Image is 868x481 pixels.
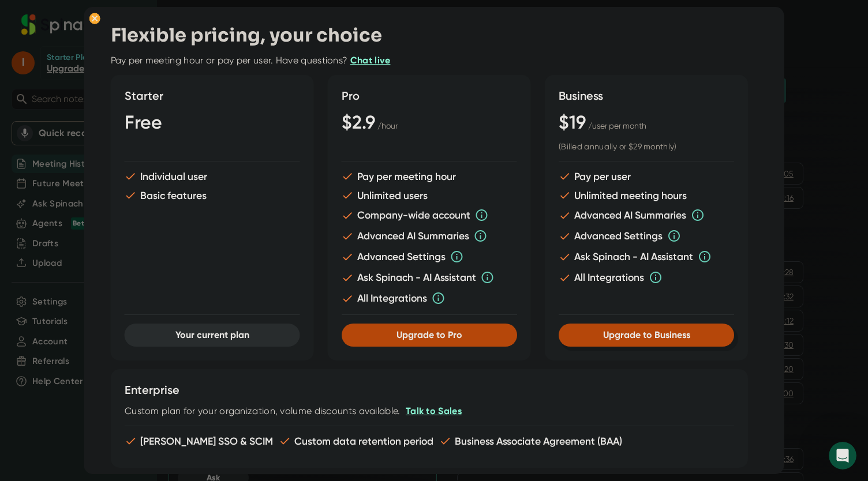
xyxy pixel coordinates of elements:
span: $2.9 [342,111,375,133]
li: All Integrations [342,291,517,305]
li: Basic features [125,189,300,201]
li: Custom data retention period [279,435,433,447]
li: Individual user [125,170,300,182]
li: Advanced AI Summaries [342,229,517,243]
a: Talk to Sales [405,405,461,416]
span: Your current plan [175,329,249,340]
li: All Integrations [559,270,734,284]
li: Pay per user [559,170,734,182]
iframe: Intercom live chat [829,442,856,469]
h3: Enterprise [125,383,734,397]
div: Pay per meeting hour or pay per user. Have questions? [111,55,391,66]
li: Unlimited meeting hours [559,189,734,201]
span: / user per month [588,121,646,130]
button: Your current plan [125,324,300,347]
div: Custom plan for your organization, volume discounts available. [125,405,734,417]
li: Advanced Settings [342,250,517,264]
span: Upgrade to Pro [396,329,462,340]
span: Upgrade to Business [603,329,690,340]
h3: Starter [125,89,300,103]
span: Free [125,111,162,133]
h3: Flexible pricing, your choice [111,24,382,46]
span: $19 [559,111,586,133]
button: Upgrade to Business [559,324,734,347]
span: / hour [377,121,398,130]
h3: Pro [342,89,517,103]
li: Unlimited users [342,189,517,201]
a: Chat live [350,55,391,66]
li: Ask Spinach - AI Assistant [342,270,517,284]
li: Advanced Settings [559,229,734,243]
h3: Business [559,89,734,103]
li: Ask Spinach - AI Assistant [559,250,734,264]
li: Company-wide account [342,208,517,222]
div: (Billed annually or $29 monthly) [559,142,734,152]
button: Upgrade to Pro [342,324,517,347]
li: Business Associate Agreement (BAA) [439,435,622,447]
li: Advanced AI Summaries [559,208,734,222]
li: [PERSON_NAME] SSO & SCIM [125,435,273,447]
li: Pay per meeting hour [342,170,517,182]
